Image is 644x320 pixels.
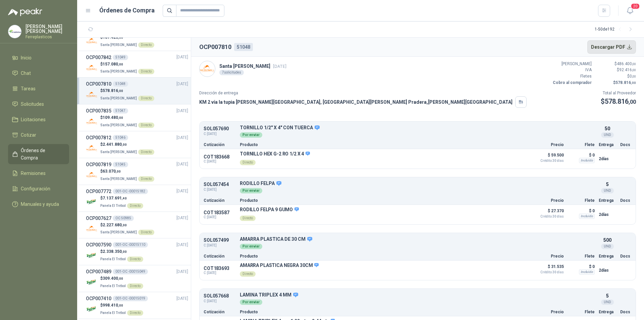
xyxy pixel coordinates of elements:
[8,182,69,195] a: Configuración
[204,238,236,243] p: SOL057499
[86,303,98,315] img: Company Logo
[103,223,127,227] span: 2.227.680
[8,8,42,16] img: Logo peakr
[551,73,592,80] p: Fletes
[568,310,595,314] p: Flete
[204,293,236,299] p: SOL057668
[118,36,123,39] span: ,00
[240,263,319,269] p: AMARRA PLASTICA NEGRA 30CM
[100,96,137,100] span: Santa [PERSON_NAME]
[113,108,128,113] div: 51047
[599,266,616,274] p: 2 días
[86,142,98,154] img: Company Logo
[86,268,188,289] a: OCP007489001-OC -00015049[DATE] Company Logo$309.400,00Panela El TrébolDirecto
[103,62,123,66] span: 157.080
[86,161,188,182] a: OCP00781951045[DATE] Company Logo$63.070,00Santa [PERSON_NAME]Directo
[240,188,262,193] div: Por enviar
[100,248,143,255] p: $
[25,24,69,34] p: [PERSON_NAME] [PERSON_NAME]
[530,263,564,274] p: $ 31.535
[86,241,111,248] h3: OCP007590
[86,134,188,155] a: OCP00781251046[DATE] Company Logo$2.441.880,00Santa [PERSON_NAME]Directo
[240,181,595,187] p: RODILLO FELPA
[113,269,148,274] div: 001-OC -00015049
[176,161,188,168] span: [DATE]
[122,196,127,200] span: ,40
[530,271,564,274] span: Crédito 30 días
[240,254,526,258] p: Producto
[234,43,253,51] div: 51048
[86,241,188,262] a: OCP007590001-OC -00015110[DATE] Company Logo$2.338.350,00Panela El TrébolDirecto
[21,131,36,139] span: Cotizar
[21,147,63,162] span: Órdenes de Compra
[568,151,595,159] p: $ 0
[86,249,98,261] img: Company Logo
[86,80,111,88] h3: OCP007810
[240,271,256,277] div: Directo
[100,177,137,181] span: Santa [PERSON_NAME]
[86,223,98,235] img: Company Logo
[86,161,111,168] h3: OCP007819
[204,215,236,219] span: C: [DATE]
[127,203,143,209] div: Directo
[587,40,636,54] button: Descargar PDF
[601,90,636,96] p: Total al Proveedor
[86,276,98,288] img: Company Logo
[8,67,69,80] a: Chat
[204,159,236,164] span: C: [DATE]
[100,123,137,127] span: Santa [PERSON_NAME]
[204,299,236,304] span: C: [DATE]
[86,107,111,115] h3: OCP007835
[8,82,69,95] a: Tareas
[103,276,123,281] span: 309.400
[86,215,111,222] h3: OCP007627
[599,143,616,147] p: Entrega
[21,70,31,77] span: Chat
[240,132,262,138] div: Por enviar
[86,107,188,128] a: OCP00783551047[DATE] Company Logo$109.480,00Santa [PERSON_NAME]Directo
[632,75,636,78] span: ,00
[86,27,188,48] a: OCP00783351051[DATE] Company Logo$187.425,00Santa [PERSON_NAME]Directo
[176,295,188,302] span: [DATE]
[8,129,69,141] a: Cotizar
[568,207,595,215] p: $ 0
[599,254,616,258] p: Entrega
[240,143,526,147] p: Producto
[240,310,526,314] p: Producto
[138,69,154,74] div: Directo
[103,35,123,40] span: 187.425
[100,222,154,228] p: $
[176,54,188,60] span: [DATE]
[599,155,616,163] p: 2 días
[176,81,188,87] span: [DATE]
[103,115,123,120] span: 109.480
[530,143,564,147] p: Precio
[113,81,128,87] div: 51048
[200,61,215,77] img: Company Logo
[599,198,616,202] p: Entrega
[86,268,111,275] h3: OCP007489
[8,144,69,164] a: Órdenes de Compra
[21,200,59,208] span: Manuales y ayuda
[551,67,592,73] p: IVA
[86,116,98,127] img: Company Logo
[624,5,636,17] button: 20
[603,236,611,244] p: 500
[619,67,636,72] span: 92.416
[8,98,69,110] a: Solicitudes
[595,24,636,35] div: 1 - 50 de 192
[596,73,636,80] p: $
[530,254,564,258] p: Precio
[100,311,126,315] span: Panela El Trébol
[100,302,143,309] p: $
[601,96,636,107] p: $
[138,123,154,128] div: Directo
[86,62,98,74] img: Company Logo
[204,310,236,314] p: Cotización
[100,115,154,121] p: $
[86,134,111,141] h3: OCP007812
[630,74,636,79] span: 0
[21,85,36,92] span: Tareas
[176,108,188,114] span: [DATE]
[606,181,609,188] p: 5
